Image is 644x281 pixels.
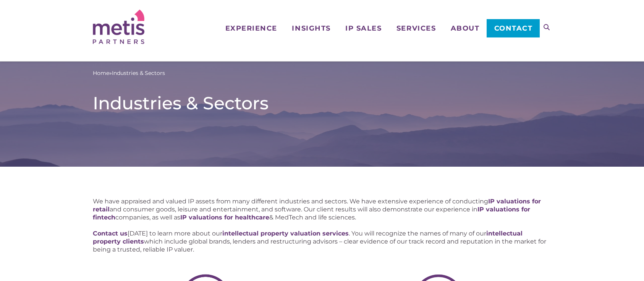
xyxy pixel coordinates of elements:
[487,19,540,37] a: Contact
[494,25,533,32] span: Contact
[292,25,330,32] span: Insights
[93,230,128,237] a: Contact us
[345,25,382,32] span: IP Sales
[180,214,269,221] a: IP valuations for healthcare
[396,25,436,32] span: Services
[93,10,144,44] img: Metis Partners
[93,229,551,253] p: [DATE] to learn more about our . You will recognize the names of many of our which include global...
[225,25,277,32] span: Experience
[93,93,551,114] h1: Industries & Sectors
[93,197,551,221] p: We have appraised and valued IP assets from many different industries and sectors. We have extens...
[112,69,165,77] span: Industries & Sectors
[451,25,480,32] span: About
[222,230,349,237] a: intellectual property valuation services
[93,69,109,77] a: Home
[93,69,165,77] span: »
